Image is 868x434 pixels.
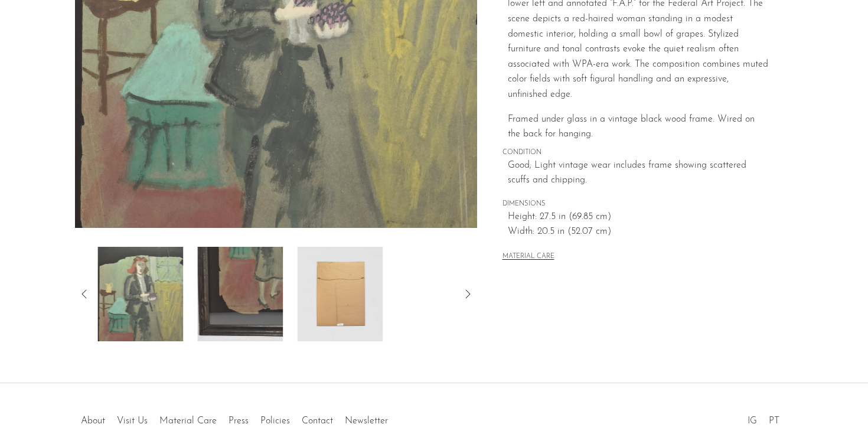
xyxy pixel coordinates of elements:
[508,224,768,240] span: Width: 20.5 in (52.07 cm)
[508,112,768,142] p: Framed under glass in a vintage black wood frame. Wired on the back for hanging.
[508,158,768,188] span: Good; Light vintage wear includes frame showing scattered scuffs and chipping.
[75,407,394,429] ul: Quick links
[197,247,283,341] img: Woman with Grapes, Framed
[502,253,554,262] button: MATERIAL CARE
[260,416,290,426] a: Policies
[769,416,779,426] a: PT
[81,416,105,426] a: About
[742,407,785,429] ul: Social Medias
[297,247,383,341] img: Woman with Grapes, Framed
[117,416,148,426] a: Visit Us
[302,416,333,426] a: Contact
[229,416,249,426] a: Press
[502,199,768,210] span: DIMENSIONS
[97,247,183,341] img: Woman with Grapes, Framed
[508,210,768,225] span: Height: 27.5 in (69.85 cm)
[502,148,768,158] span: CONDITION
[748,416,757,426] a: IG
[159,416,217,426] a: Material Care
